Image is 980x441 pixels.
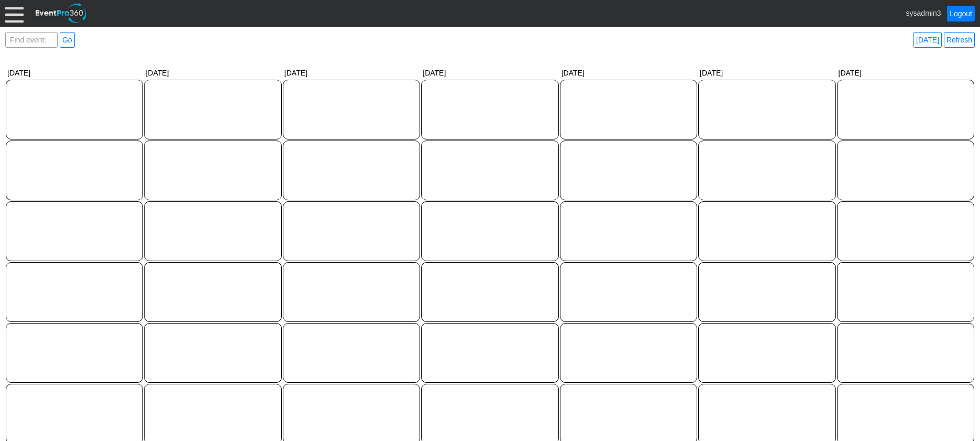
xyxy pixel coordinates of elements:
div: [DATE] [282,67,421,79]
div: [DATE] [698,67,836,79]
a: [DATE] [913,32,942,48]
div: [DATE] [836,67,975,79]
div: [DATE] [5,67,144,79]
a: Refresh [944,32,975,48]
div: [DATE] [144,67,282,79]
img: EventPro360 [34,2,89,25]
a: Logout [947,6,975,21]
div: Menu: Click or 'Crtl+M' to toggle menu open/close [5,4,24,23]
div: [DATE] [421,67,559,79]
a: Go [60,32,75,48]
div: [DATE] [559,67,698,79]
span: sysadmin3 [906,8,941,17]
span: Find event: enter title [8,33,55,58]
